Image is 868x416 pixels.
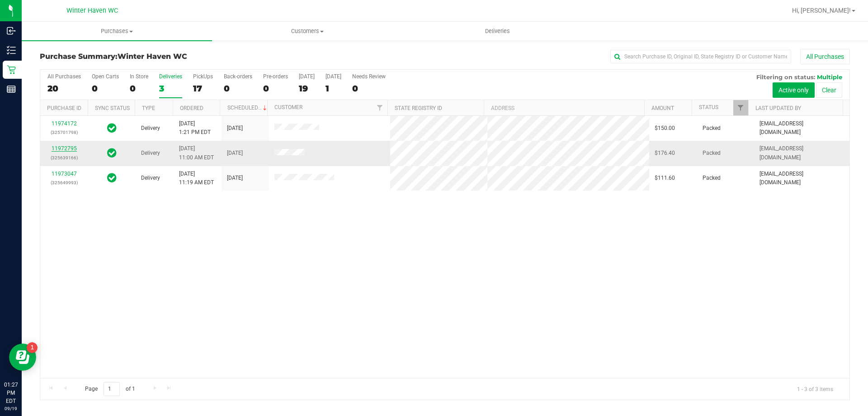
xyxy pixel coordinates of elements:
div: PickUps [193,73,213,80]
a: Scheduled [227,105,269,111]
th: Address [484,100,644,116]
iframe: Resource center [9,344,36,371]
a: State Registry ID [395,105,442,111]
span: [EMAIL_ADDRESS][DOMAIN_NAME] [759,120,844,137]
a: Ordered [180,105,203,111]
span: [DATE] [227,174,243,182]
inline-svg: Inventory [7,46,16,55]
span: [DATE] [227,149,243,158]
span: [EMAIL_ADDRESS][DOMAIN_NAME] [759,170,844,187]
a: Customers [212,22,402,41]
span: In Sync [107,147,117,159]
span: [DATE] 11:19 AM EDT [179,170,214,187]
div: Open Carts [92,73,119,80]
div: 0 [224,83,252,94]
div: Back-orders [224,73,252,80]
inline-svg: Reports [7,85,16,94]
span: Hi, [PERSON_NAME]! [792,7,851,14]
div: 0 [92,83,119,94]
span: Packed [703,174,721,182]
a: Last Updated By [755,105,801,111]
p: (325701798) [46,128,82,137]
span: Winter Haven WC [118,52,187,61]
button: Clear [816,82,842,98]
div: Deliveries [159,73,182,80]
span: $176.40 [655,149,675,158]
div: 0 [263,83,288,94]
span: [DATE] 1:21 PM EDT [179,120,211,137]
a: 11973047 [52,171,77,177]
div: In Store [130,73,148,80]
div: Needs Review [352,73,386,80]
span: Customers [212,27,402,35]
div: 0 [352,83,386,94]
a: Purchases [22,22,212,41]
a: Purchase ID [47,105,81,111]
span: Winter Haven WC [66,7,118,14]
span: Packed [703,149,721,158]
span: [EMAIL_ADDRESS][DOMAIN_NAME] [759,144,844,162]
inline-svg: Retail [7,65,16,74]
p: (325639166) [46,153,82,162]
span: Multiple [817,73,842,81]
span: In Sync [107,172,117,184]
span: In Sync [107,122,117,134]
p: 09/19 [4,405,18,412]
div: 20 [47,83,81,94]
span: Page of 1 [77,382,142,396]
inline-svg: Inbound [7,26,16,35]
a: Sync Status [95,105,130,111]
span: Delivery [141,149,160,158]
a: Filter [733,100,748,115]
div: 19 [299,83,315,94]
div: All Purchases [47,73,81,80]
span: $111.60 [655,174,675,182]
span: Delivery [141,174,160,182]
iframe: Resource center unread badge [27,342,38,353]
a: Deliveries [402,22,593,41]
button: All Purchases [800,49,850,64]
span: [DATE] 11:00 AM EDT [179,144,214,162]
input: 1 [104,382,120,396]
div: 0 [130,83,148,94]
div: [DATE] [299,73,315,80]
a: 11972795 [52,145,77,152]
a: Amount [651,105,674,111]
span: [DATE] [227,124,243,133]
input: Search Purchase ID, Original ID, State Registry ID or Customer Name... [610,50,791,63]
div: Pre-orders [263,73,288,80]
div: 3 [159,83,182,94]
h3: Purchase Summary: [40,53,310,61]
a: Type [142,105,155,111]
a: 11974172 [52,120,77,127]
span: Filtering on status: [756,73,815,81]
p: 01:27 PM EDT [4,381,18,405]
div: [DATE] [325,73,341,80]
span: Packed [703,124,721,133]
a: Customer [274,104,302,110]
span: $150.00 [655,124,675,133]
button: Active only [773,82,815,98]
span: Deliveries [473,27,522,35]
span: Purchases [22,27,212,35]
a: Filter [373,100,387,115]
div: 1 [325,83,341,94]
span: 1 - 3 of 3 items [790,382,840,396]
div: 17 [193,83,213,94]
span: Delivery [141,124,160,133]
p: (325649993) [46,178,82,187]
a: Status [699,104,718,110]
